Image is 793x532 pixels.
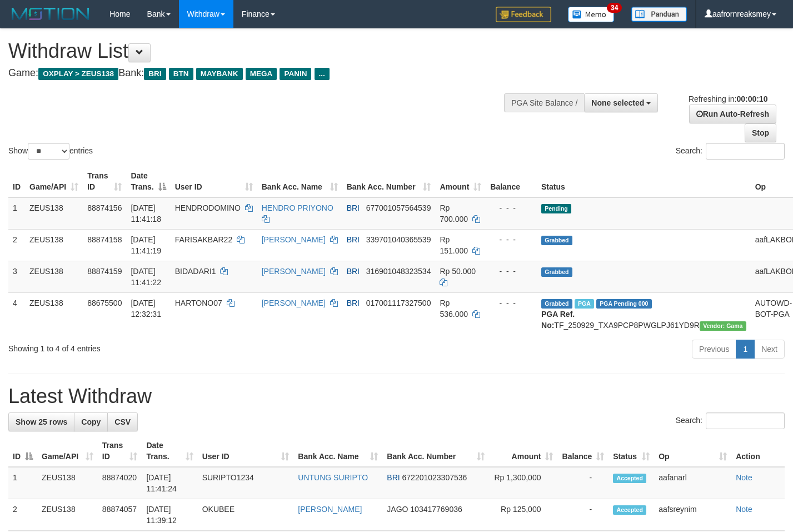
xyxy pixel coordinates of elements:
[74,412,108,431] a: Copy
[706,412,785,429] input: Search:
[490,266,532,277] div: - - -
[366,235,431,244] span: Copy 339701040365539 to clipboard
[131,235,161,255] span: [DATE] 11:41:19
[607,3,622,13] span: 34
[262,203,333,212] a: HENDRO PRIYONO
[613,474,646,483] span: Accepted
[298,505,362,514] a: [PERSON_NAME]
[541,310,575,330] b: PGA Ref. No:
[654,499,731,531] td: aafsreynim
[568,7,615,22] img: Button%20Memo.svg
[293,435,382,467] th: Bank Acc. Name: activate to sort column ascending
[38,68,118,80] span: OXPLAY > ZEUS138
[342,166,436,197] th: Bank Acc. Number: activate to sort column ascending
[366,299,431,307] span: Copy 017001117327500 to clipboard
[382,435,489,467] th: Bank Acc. Number: activate to sort column ascending
[198,467,294,499] td: SURIPTO1234
[609,435,654,467] th: Status: activate to sort column ascending
[736,95,767,103] strong: 00:00:10
[410,505,462,514] span: Copy 103417769036 to clipboard
[98,435,142,467] th: Trans ID: activate to sort column ascending
[8,229,25,261] td: 2
[25,197,83,230] td: ZEUS138
[37,467,98,499] td: ZEUS138
[347,267,360,276] span: BRI
[435,166,486,197] th: Amount: activate to sort column ascending
[736,473,752,482] a: Note
[37,499,98,531] td: ZEUS138
[8,339,322,354] div: Showing 1 to 4 of 4 entries
[584,93,658,112] button: None selected
[575,299,594,309] span: Marked by aaftrukkakada
[8,467,37,499] td: 1
[490,297,532,309] div: - - -
[280,68,311,80] span: PANIN
[8,499,37,531] td: 2
[144,68,166,80] span: BRI
[246,68,277,80] span: MEGA
[366,203,431,212] span: Copy 677001057564539 to clipboard
[557,467,609,499] td: -
[142,435,197,467] th: Date Trans.: activate to sort column ascending
[504,93,584,112] div: PGA Site Balance /
[402,473,467,482] span: Copy 672201023307536 to clipboard
[347,299,360,307] span: BRI
[98,467,142,499] td: 88874020
[731,435,785,467] th: Action
[8,143,93,160] label: Show entries
[83,166,126,197] th: Trans ID: activate to sort column ascending
[257,166,342,197] th: Bank Acc. Name: activate to sort column ascending
[654,467,731,499] td: aafanarl
[541,236,572,245] span: Grabbed
[28,143,69,160] select: Showentries
[8,40,517,62] h1: Withdraw List
[87,235,122,244] span: 88874158
[16,417,67,426] span: Show 25 rows
[8,435,37,467] th: ID: activate to sort column descending
[745,123,776,142] a: Stop
[537,292,751,335] td: TF_250929_TXA9PCP8PWGLPJ61YD9R
[142,467,197,499] td: [DATE] 11:41:24
[754,340,785,359] a: Next
[557,435,609,467] th: Balance: activate to sort column ascending
[489,467,557,499] td: Rp 1,300,000
[142,499,197,531] td: [DATE] 11:39:12
[87,299,122,307] span: 88675500
[198,499,294,531] td: OKUBEE
[175,299,222,307] span: HARTONO07
[87,267,122,276] span: 88874159
[107,412,138,431] a: CSV
[557,499,609,531] td: -
[366,267,431,276] span: Copy 316901048323534 to clipboard
[486,166,537,197] th: Balance
[8,292,25,335] td: 4
[25,292,83,335] td: ZEUS138
[541,299,572,309] span: Grabbed
[490,234,532,245] div: - - -
[131,203,161,223] span: [DATE] 11:41:18
[490,202,532,213] div: - - -
[114,417,131,426] span: CSV
[8,6,93,22] img: MOTION_logo.png
[262,235,326,244] a: [PERSON_NAME]
[596,299,652,309] span: PGA Pending
[81,417,101,426] span: Copy
[700,321,746,331] span: Vendor URL: https://trx31.1velocity.biz
[440,299,468,319] span: Rp 536.000
[347,235,360,244] span: BRI
[8,197,25,230] td: 1
[692,340,736,359] a: Previous
[689,105,776,123] a: Run Auto-Refresh
[25,166,83,197] th: Game/API: activate to sort column ascending
[126,166,170,197] th: Date Trans.: activate to sort column descending
[131,299,161,319] span: [DATE] 12:32:31
[676,412,785,429] label: Search:
[175,235,233,244] span: FARISAKBAR22
[262,267,326,276] a: [PERSON_NAME]
[196,68,243,80] span: MAYBANK
[613,505,646,515] span: Accepted
[315,68,330,80] span: ...
[440,267,476,276] span: Rp 50.000
[175,267,216,276] span: BIDADARI1
[171,166,257,197] th: User ID: activate to sort column ascending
